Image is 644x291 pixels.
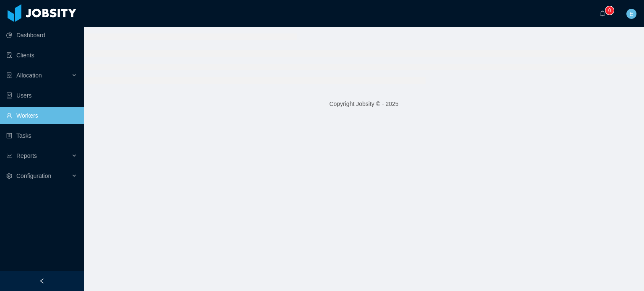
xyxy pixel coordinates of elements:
i: icon: bell [600,10,605,16]
a: icon: userWorkers [6,107,77,124]
a: icon: profileTasks [6,127,77,144]
span: Configuration [16,173,51,179]
i: icon: solution [6,72,12,78]
sup: 0 [605,6,614,15]
a: icon: robotUsers [6,87,77,104]
i: icon: line-chart [6,153,12,159]
a: icon: auditClients [6,47,77,64]
span: Reports [16,152,37,159]
span: Allocation [16,72,42,79]
i: icon: setting [6,173,12,179]
footer: Copyright Jobsity © - 2025 [84,90,644,118]
a: icon: pie-chartDashboard [6,27,77,44]
span: E [629,9,633,19]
